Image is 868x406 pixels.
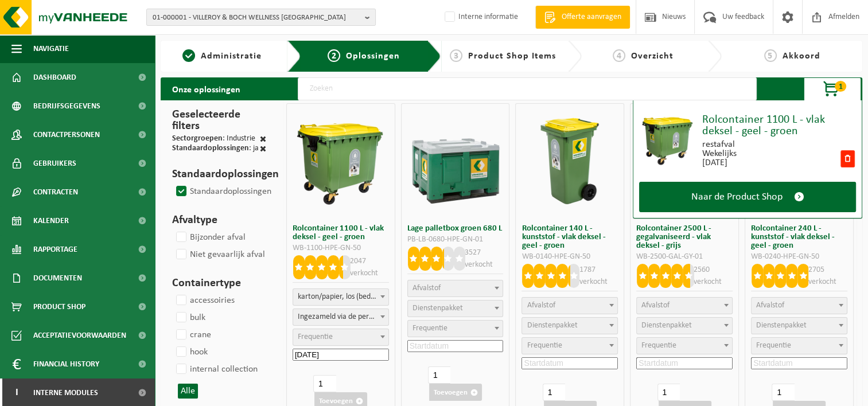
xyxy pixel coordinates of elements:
[172,144,249,153] span: Standaardoplossingen
[293,289,388,305] span: karton/papier, los (bedrijven)
[293,288,389,306] span: karton/papier, los (bedrijven)
[172,212,266,229] h3: Afvaltype
[835,81,846,92] span: 1
[174,183,271,200] label: Standaardoplossingen
[521,357,618,369] input: Startdatum
[172,106,266,135] h3: Geselecteerde filters
[33,350,99,378] span: Financial History
[201,52,262,61] span: Administratie
[166,49,278,63] a: 1Administratie
[350,255,389,279] p: 2047 verkocht
[407,340,504,352] input: Startdatum
[579,264,618,288] p: 1787 verkocht
[442,9,518,26] label: Interne informatie
[657,384,680,401] input: 1
[691,191,783,203] span: Naar de Product Shop
[756,321,807,330] span: Dienstenpakket
[174,246,265,263] label: Niet gevaarlijk afval
[702,149,737,158] div: Wekelijks
[641,321,692,330] span: Dienstenpakket
[298,77,757,100] input: Zoeken
[328,49,340,62] span: 2
[631,52,674,61] span: Overzicht
[182,49,195,62] span: 1
[293,224,389,241] h3: Rolcontainer 1100 L - vlak deksel - geel - groen
[407,112,504,210] img: PB-LB-0680-HPE-GN-01
[412,284,441,292] span: Afvalstof
[412,304,463,313] span: Dienstenpakket
[346,52,400,61] span: Oplossingen
[527,341,562,350] span: Frequentie
[293,244,389,252] div: WB-1100-HPE-GN-50
[293,349,389,361] input: Startdatum
[33,120,100,149] span: Contactpersonen
[527,301,555,310] span: Afvalstof
[310,49,419,63] a: 2Oplossingen
[33,34,69,63] span: Navigatie
[33,206,69,235] span: Kalender
[429,384,482,401] button: Toevoegen
[465,247,504,271] p: 3527 verkocht
[641,301,670,310] span: Afvalstof
[804,77,861,100] button: 1
[727,49,857,63] a: 5Akkoord
[172,135,255,145] div: : Industrie
[172,275,266,292] h3: Containertype
[641,341,676,350] span: Frequentie
[521,224,618,250] h3: Rolcontainer 140 L - kunststof - vlak deksel - geel - groen
[756,301,784,310] span: Afvalstof
[447,49,559,63] a: 3Product Shop Items
[174,229,246,246] label: Bijzonder afval
[33,178,78,206] span: Contracten
[639,111,696,168] img: WB-1100-HPE-GN-50
[293,309,388,325] span: Ingezameld via de perswagen (SP-M-000001)
[527,321,577,330] span: Dienstenpakket
[764,49,777,62] span: 5
[702,114,856,137] div: Rolcontainer 1100 L - vlak deksel - geel - groen
[172,134,223,143] span: Sectorgroepen
[146,9,376,26] button: 01-000001 - VILLEROY & BOCH WELLNESS [GEOGRAPHIC_DATA]
[407,224,504,233] h3: Lage palletbox groen 680 L
[153,9,360,26] span: 01-000001 - VILLEROY & BOCH WELLNESS [GEOGRAPHIC_DATA]
[702,158,737,167] div: [DATE]
[450,49,462,62] span: 3
[33,63,76,92] span: Dashboard
[751,253,847,261] div: WB-0240-HPE-GN-50
[292,112,390,210] img: WB-1100-HPE-GN-50
[412,324,447,333] span: Frequentie
[161,77,252,100] h2: Onze oplossingen
[535,6,630,29] a: Offerte aanvragen
[33,264,82,292] span: Documenten
[313,375,336,392] input: 1
[33,235,77,264] span: Rapportage
[783,52,820,61] span: Akkoord
[33,149,76,178] span: Gebruikers
[174,326,211,343] label: crane
[174,309,205,326] label: bulk
[702,140,737,149] div: restafval
[636,253,733,261] div: WB-2500-GAL-GY-01
[772,384,794,401] input: 1
[174,343,208,361] label: hook
[521,112,618,210] img: WB-0140-HPE-GN-50
[639,182,856,212] a: Naar de Product Shop
[298,333,333,341] span: Frequentie
[756,341,791,350] span: Frequentie
[559,11,624,23] span: Offerte aanvragen
[521,253,618,261] div: WB-0140-HPE-GN-50
[33,92,100,120] span: Bedrijfsgegevens
[178,384,198,399] button: Alle
[172,166,266,183] h3: Standaardoplossingen
[174,361,258,378] label: internal collection
[751,224,847,250] h3: Rolcontainer 240 L - kunststof - vlak deksel - geel - groen
[613,49,625,62] span: 4
[543,384,565,401] input: 1
[33,292,85,321] span: Product Shop
[808,264,847,288] p: 2705 verkocht
[293,309,389,326] span: Ingezameld via de perswagen (SP-M-000001)
[636,357,733,369] input: Startdatum
[428,366,450,384] input: 1
[172,145,259,154] div: : ja
[468,52,556,61] span: Product Shop Items
[636,224,733,250] h3: Rolcontainer 2500 L - gegalvaniseerd - vlak deksel - grijs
